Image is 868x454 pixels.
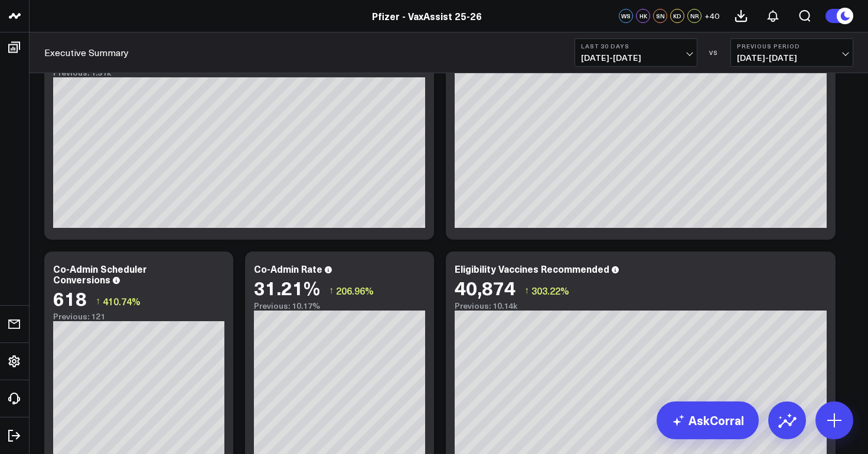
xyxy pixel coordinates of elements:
div: NR [687,9,701,23]
div: Previous: 10.14k [455,301,827,311]
div: 31.21% [254,277,320,298]
span: 303.22% [531,284,569,297]
b: Last 30 Days [581,43,691,50]
button: Last 30 Days[DATE]-[DATE] [575,38,697,67]
div: VS [703,49,725,56]
div: Eligibility Vaccines Recommended [455,262,609,275]
div: 40,874 [455,277,515,298]
div: WS [619,9,633,23]
div: KD [670,9,684,23]
div: Previous: 121 [53,312,224,321]
div: Co-Admin Rate [254,262,322,275]
b: Previous Period [737,43,847,50]
a: Pfizer - VaxAssist 25-26 [372,9,482,22]
div: HK [636,9,650,23]
span: 206.96% [336,284,374,297]
span: ↑ [96,293,100,309]
span: 410.74% [103,295,141,308]
div: Previous: 10.17% [254,301,425,311]
button: Previous Period[DATE]-[DATE] [730,38,853,67]
span: ↑ [524,283,529,298]
div: SN [653,9,667,23]
span: + 40 [704,12,719,20]
span: [DATE] - [DATE] [737,53,847,63]
div: Co-Admin Scheduler Conversions [53,262,147,286]
div: 618 [53,288,87,309]
a: Executive Summary [44,46,129,59]
a: AskCorral [657,401,759,439]
span: ↑ [329,283,334,298]
span: [DATE] - [DATE] [581,53,691,63]
button: +40 [704,9,719,23]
